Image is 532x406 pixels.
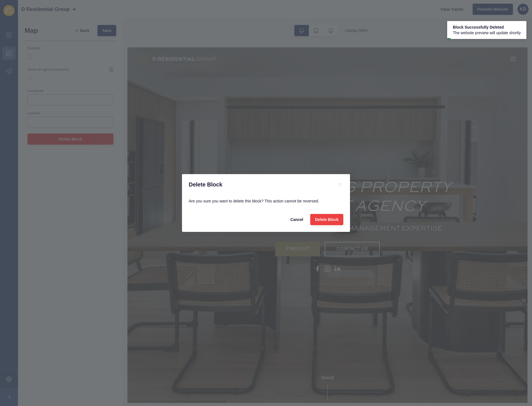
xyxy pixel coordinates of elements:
[11,6,90,18] img: D Residential Group Logo
[310,214,343,225] button: Delete Block
[2,330,401,355] div: Scroll
[453,24,521,30] span: Block Successfully Deleted
[149,196,194,211] a: FIND OUT
[286,214,308,225] button: Cancel
[46,132,358,170] h1: PERTH'S LEADING PROPERTY MANAGEMENT AGENCY
[290,217,303,222] span: Cancel
[189,181,329,188] h1: Delete Block
[86,179,317,187] h2: TRUST IN PROFESSIONAL PROPERTY MANAGEMENT EXPERTISE
[189,195,343,207] p: Are you sure you want to delete this block? This action cannot be reversed.
[315,217,339,222] span: Delete Block
[199,196,254,211] a: CONTACT US
[453,30,521,36] span: The website preview will update shortly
